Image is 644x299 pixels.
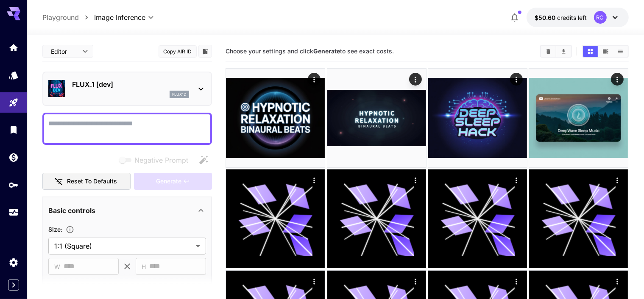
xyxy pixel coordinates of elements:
span: Negative prompts are not compatible with the selected model. [117,155,195,165]
img: 2Q== [226,69,325,167]
div: API Keys [8,180,19,190]
button: Reset to defaults [42,173,131,190]
b: Generate [313,47,340,55]
a: Playground [42,12,79,22]
span: Image Inference [94,12,145,22]
button: Show images in video view [598,46,613,57]
div: Library [8,125,19,135]
span: Size : [48,226,62,233]
span: Choose your settings and click to see exact costs. [226,47,394,55]
div: Actions [611,275,624,288]
div: Actions [409,174,422,186]
img: Z [529,69,628,167]
p: Basic controls [48,205,95,216]
div: Wallet [8,152,19,163]
span: H [142,262,146,271]
img: Z [327,69,426,167]
div: Actions [611,73,624,86]
p: FLUX.1 [dev] [72,79,189,89]
div: Home [8,42,19,53]
p: flux1d [172,91,187,97]
button: Copy AIR ID [159,45,197,58]
span: Editor [51,47,77,56]
div: Actions [611,174,624,186]
button: Clear Images [541,46,556,57]
button: Adjust the dimensions of the generated image by specifying its width and height in pixels, or sel... [62,225,78,234]
span: credits left [558,14,587,21]
div: Actions [510,275,523,288]
div: Basic controls [48,200,206,221]
div: Actions [510,174,523,186]
div: Actions [409,73,422,86]
div: Playground [8,97,19,108]
div: Actions [510,73,523,86]
div: Clear ImagesDownload All [540,45,572,58]
div: Actions [308,174,321,186]
nav: breadcrumb [42,12,94,22]
div: Actions [409,275,422,288]
button: $50.59505RC [527,8,629,27]
div: RC [594,11,607,24]
div: Show images in grid viewShow images in video viewShow images in list view [582,45,629,58]
div: Settings [8,257,19,268]
button: Show images in list view [613,46,628,57]
button: Add to library [201,46,209,56]
button: Download All [556,46,571,57]
div: Actions [308,73,321,86]
div: Usage [8,207,19,218]
div: $50.59505 [535,13,587,22]
span: W [54,262,60,271]
div: FLUX.1 [dev]flux1d [48,76,206,102]
div: Models [8,70,19,80]
div: Actions [308,275,321,288]
button: Expand sidebar [8,280,19,291]
img: 2Q== [428,69,527,167]
span: $50.60 [535,14,558,21]
button: Show images in grid view [583,46,598,57]
span: Negative Prompt [134,155,188,165]
span: 1:1 (Square) [54,241,192,251]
